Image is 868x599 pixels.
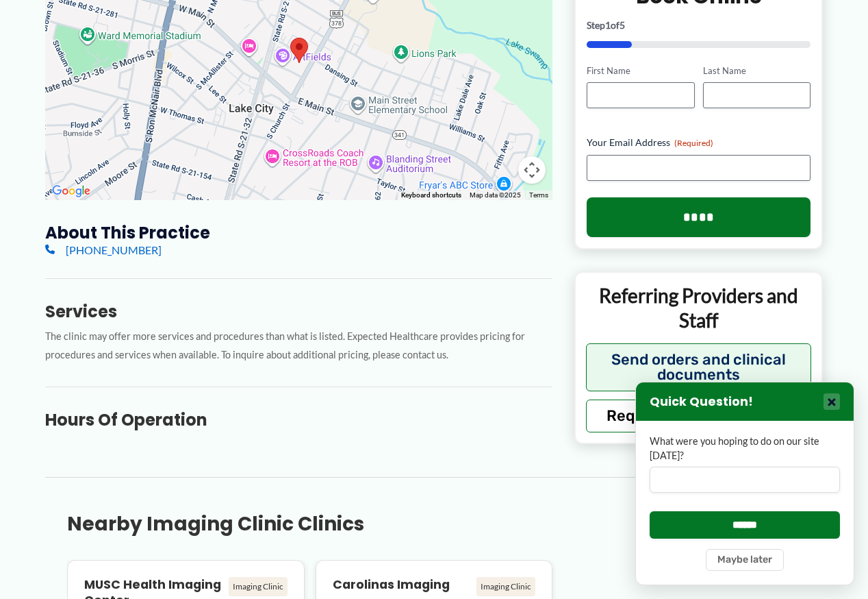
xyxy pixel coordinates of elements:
[620,19,625,30] span: 5
[586,283,811,333] p: Referring Providers and Staff
[605,19,611,30] span: 1
[67,512,364,537] h3: Nearby Imaging Clinic Clinics
[229,577,288,596] div: Imaging Clinic
[333,577,472,593] h4: Carolinas Imaging
[586,343,811,391] button: Send orders and clinical documents
[587,136,810,149] label: Your Email Address
[706,549,784,571] button: Maybe later
[650,394,753,410] h3: Quick Question!
[476,577,535,596] div: Imaging Clinic
[529,191,548,199] a: Terms (opens in new tab)
[587,64,694,77] label: First Name
[401,191,461,200] button: Keyboard shortcuts
[518,156,546,184] button: Map camera controls
[49,182,94,200] a: Open this area in Google Maps (opens a new window)
[470,191,521,199] span: Map data ©2025
[674,138,713,148] span: (Required)
[824,393,840,410] button: Close
[45,328,552,365] p: The clinic may offer more services and procedures than what is listed. Expected Healthcare provid...
[45,222,552,243] h3: About this practice
[49,182,94,200] img: Google
[45,301,552,322] h3: Services
[587,20,810,29] p: Step of
[45,243,162,256] a: [PHONE_NUMBER]
[650,435,840,463] label: What were you hoping to do on our site [DATE]?
[586,400,811,432] button: Request Medical Records
[45,409,552,430] h3: Hours of Operation
[703,64,810,77] label: Last Name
